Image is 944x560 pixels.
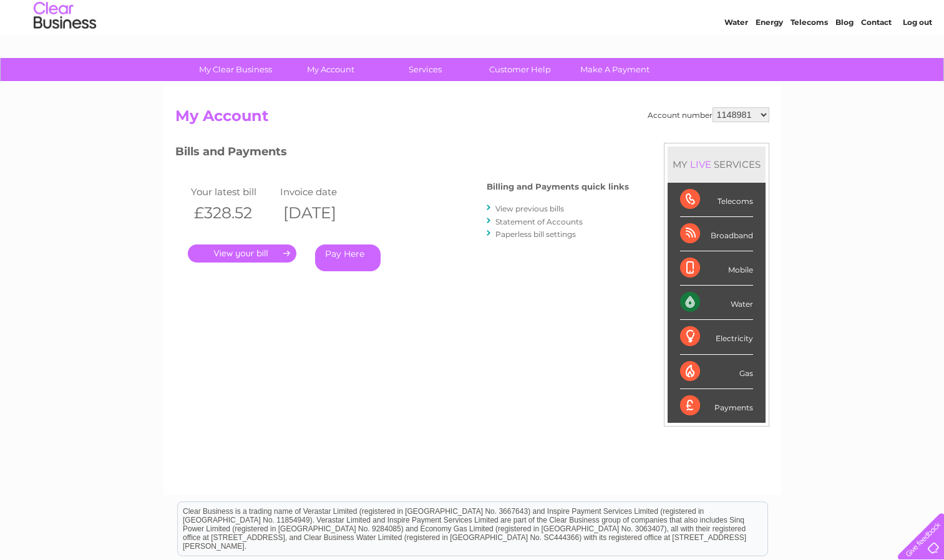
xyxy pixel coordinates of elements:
[648,107,769,122] div: Account number
[835,53,854,62] a: Blog
[724,53,748,62] a: Water
[680,183,753,217] div: Telecoms
[188,244,296,263] a: .
[374,58,477,81] a: Services
[175,107,769,131] h2: My Account
[184,58,287,81] a: My Clear Business
[178,7,767,60] div: Clear Business is a trading name of Verastar Limited (registered in [GEOGRAPHIC_DATA] No. 3667643...
[277,200,367,226] th: [DATE]
[861,53,892,62] a: Contact
[315,244,381,271] a: Pay Here
[495,204,564,213] a: View previous bills
[33,32,97,70] img: logo.png
[469,58,572,81] a: Customer Help
[188,183,278,200] td: Your latest bill
[680,251,753,286] div: Mobile
[791,53,828,62] a: Telecoms
[709,6,795,22] a: 0333 014 3131
[680,286,753,320] div: Water
[487,182,629,191] h4: Billing and Payments quick links
[680,320,753,354] div: Electricity
[688,158,714,170] div: LIVE
[188,200,278,226] th: £328.52
[668,147,766,182] div: MY SERVICES
[680,355,753,389] div: Gas
[495,217,583,226] a: Statement of Accounts
[756,53,783,62] a: Energy
[495,229,576,239] a: Paperless bill settings
[277,183,367,200] td: Invoice date
[680,389,753,423] div: Payments
[563,58,666,81] a: Make A Payment
[279,58,382,81] a: My Account
[903,53,932,62] a: Log out
[680,217,753,251] div: Broadband
[175,143,629,165] h3: Bills and Payments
